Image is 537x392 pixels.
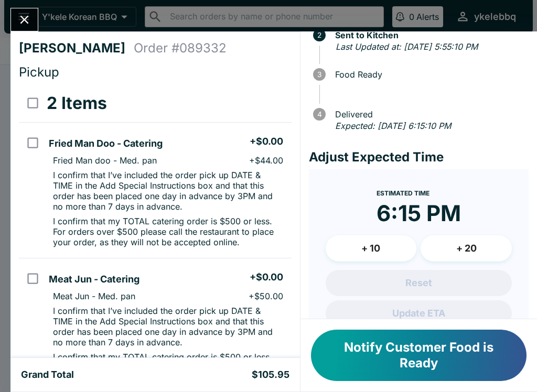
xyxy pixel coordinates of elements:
button: + 20 [421,235,512,262]
span: Estimated Time [377,189,429,197]
p: I confirm that I’ve included the order pick up DATE & TIME in the Add Special Instructions box an... [53,170,283,212]
span: Pickup [19,64,59,80]
h3: 2 Items [47,93,107,114]
button: + 10 [326,235,417,262]
p: I confirm that my TOTAL catering order is $500 or less. For orders over $500 please call the rest... [53,352,283,383]
p: + $44.00 [249,155,283,166]
p: + $50.00 [249,291,283,301]
span: Sent to Kitchen [330,30,529,40]
span: Food Ready [330,70,529,79]
text: 2 [317,31,321,39]
button: Notify Customer Food is Ready [311,330,527,381]
h5: + $0.00 [250,135,283,148]
p: Fried Man doo - Med. pan [53,155,157,166]
p: I confirm that I’ve included the order pick up DATE & TIME in the Add Special Instructions box an... [53,306,283,347]
p: Meat Jun - Med. pan [53,291,135,301]
time: 6:15 PM [377,200,461,227]
p: I confirm that my TOTAL catering order is $500 or less. For orders over $500 please call the rest... [53,216,283,247]
h4: Adjust Expected Time [309,149,529,165]
h4: Order # 089332 [134,40,227,56]
button: Close [11,8,38,31]
h5: Grand Total [21,368,74,381]
h5: Fried Man Doo - Catering [49,137,163,150]
em: Expected: [DATE] 6:15:10 PM [335,121,451,131]
h5: Meat Jun - Catering [49,273,139,286]
span: Delivered [330,110,529,119]
h5: + $0.00 [250,271,283,284]
h5: $105.95 [252,368,289,381]
text: 3 [317,70,321,79]
em: Last Updated at: [DATE] 5:55:10 PM [336,41,478,52]
h4: [PERSON_NAME] [19,40,134,56]
text: 4 [317,110,321,118]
